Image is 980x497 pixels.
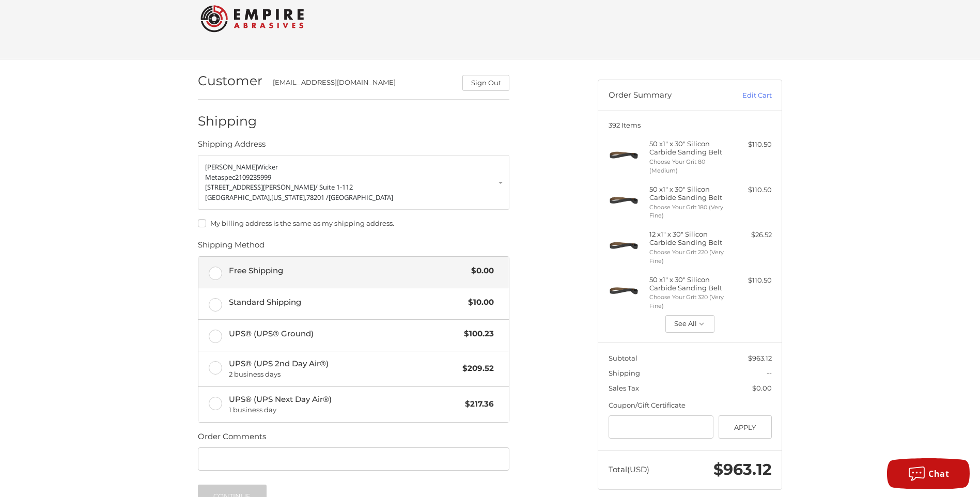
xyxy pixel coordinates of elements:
h2: Customer [198,73,262,89]
span: Total (USD) [609,464,649,474]
span: [GEOGRAPHIC_DATA], [205,193,271,202]
span: $963.12 [748,354,772,362]
span: [US_STATE], [271,193,306,202]
h4: 12 x 1" x 30" Silicon Carbide Sanding Belt [649,230,728,247]
div: Coupon/Gift Certificate [609,400,772,411]
li: Choose Your Grit 180 (Very Fine) [649,203,728,220]
span: $100.23 [459,328,494,340]
span: $0.00 [752,384,772,392]
button: See All [665,315,714,333]
button: Apply [719,415,772,439]
span: $217.36 [460,398,494,410]
div: $26.52 [731,230,772,240]
h3: 392 Items [609,121,772,129]
span: [PERSON_NAME] [205,162,257,172]
span: $209.52 [457,363,494,375]
h2: Shipping [198,113,258,129]
li: Choose Your Grit 80 (Medium) [649,158,728,175]
h4: 50 x 1" x 30" Silicon Carbide Sanding Belt [649,185,728,202]
legend: Shipping Method [198,239,265,256]
input: Gift Certificate or Coupon Code [609,415,714,439]
span: Shipping [609,369,640,377]
span: Subtotal [609,354,637,362]
span: [GEOGRAPHIC_DATA] [329,193,393,202]
span: 2 business days [229,369,458,380]
span: Chat [928,468,949,479]
div: $110.50 [731,275,772,286]
button: Sign Out [462,75,509,91]
legend: Order Comments [198,431,266,447]
span: 2109235999 [235,173,271,182]
a: Enter or select a different address [198,155,509,210]
span: Sales Tax [609,384,639,392]
span: Metaspec [205,173,235,182]
span: UPS® (UPS® Ground) [229,328,459,340]
span: Wicker [257,162,278,172]
div: $110.50 [731,139,772,150]
span: [STREET_ADDRESS][PERSON_NAME] [205,182,315,192]
button: Chat [887,458,970,489]
span: UPS® (UPS Next Day Air®) [229,394,460,415]
h4: 50 x 1" x 30" Silicon Carbide Sanding Belt [649,139,728,157]
h3: Order Summary [609,90,720,101]
h4: 50 x 1" x 30" Silicon Carbide Sanding Belt [649,275,728,292]
a: Edit Cart [720,90,772,101]
label: My billing address is the same as my shipping address. [198,219,509,227]
legend: Shipping Address [198,138,266,155]
span: UPS® (UPS 2nd Day Air®) [229,358,458,380]
li: Choose Your Grit 220 (Very Fine) [649,248,728,265]
li: Choose Your Grit 320 (Very Fine) [649,293,728,310]
div: $110.50 [731,185,772,195]
span: $0.00 [466,265,494,277]
span: $10.00 [463,297,494,308]
span: Free Shipping [229,265,466,277]
span: 78201 / [306,193,329,202]
span: Standard Shipping [229,297,463,308]
span: $963.12 [713,460,772,479]
span: 1 business day [229,405,460,415]
span: / Suite 1-112 [315,182,353,192]
span: -- [767,369,772,377]
div: [EMAIL_ADDRESS][DOMAIN_NAME] [273,77,453,91]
